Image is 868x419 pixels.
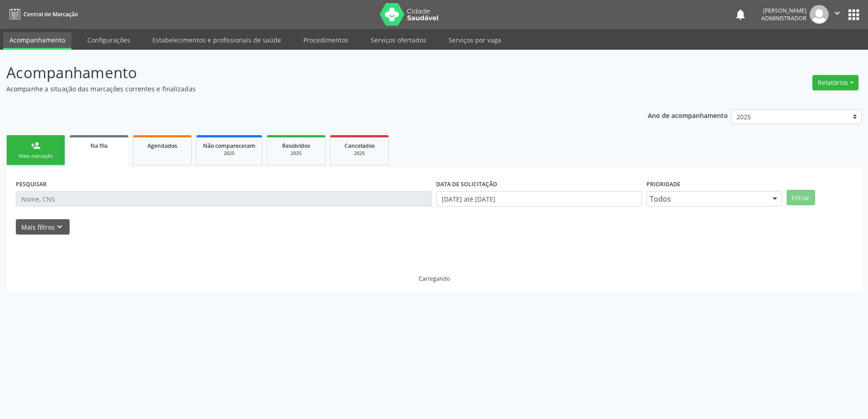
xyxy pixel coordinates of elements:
[812,75,859,90] button: Relatórios
[274,150,319,157] div: 2025
[648,109,728,121] p: Ano de acompanhamento
[442,32,508,48] a: Serviços por vaga
[90,142,108,150] span: Na fila
[16,219,70,235] button: Mais filtroskeyboard_arrow_down
[436,177,497,191] label: DATA DE SOLICITAÇÃO
[761,7,807,14] div: [PERSON_NAME]
[81,32,137,48] a: Configurações
[3,32,71,50] a: Acompanhamento
[734,8,747,21] button: notifications
[419,275,450,282] div: Carregando
[6,84,605,94] p: Acompanhe a situação das marcações correntes e finalizadas
[787,190,815,205] button: Filtrar
[147,142,177,150] span: Agendados
[16,191,432,207] input: Nome, CNS
[337,150,382,157] div: 2025
[282,142,310,150] span: Resolvidos
[846,7,862,23] button: apps
[203,150,255,157] div: 2025
[6,7,78,22] a: Central de Marcação
[436,191,642,207] input: Selecione um intervalo
[761,14,807,22] span: Administrador
[297,32,355,48] a: Procedimentos
[829,5,846,24] button: 
[146,32,288,48] a: Estabelecimentos e profissionais de saúde
[203,142,255,150] span: Não compareceram
[810,5,829,24] img: img
[650,194,764,203] span: Todos
[344,142,375,150] span: Cancelados
[13,153,58,160] div: Nova marcação
[24,10,78,18] span: Central de Marcação
[646,177,680,191] label: Prioridade
[6,61,605,84] p: Acompanhamento
[832,8,842,18] i: 
[55,222,65,232] i: keyboard_arrow_down
[31,141,41,151] div: person_add
[364,32,433,48] a: Serviços ofertados
[16,177,47,191] label: PESQUISAR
